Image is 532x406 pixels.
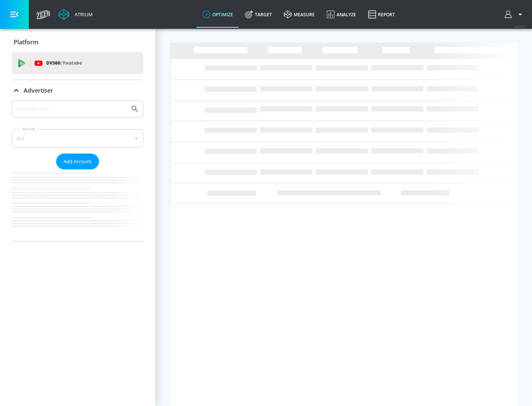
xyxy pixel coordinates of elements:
[239,1,278,28] a: Target
[15,104,127,114] input: Search by name
[56,154,99,169] button: Add Account
[12,129,143,148] div: A-Z
[12,52,143,74] div: DV360: Youtube
[278,1,321,28] a: measure
[14,38,38,46] p: Platform
[46,59,82,67] p: DV360:
[21,127,37,131] label: Sort By
[514,24,525,28] span: v 4.24.0
[321,1,362,28] a: Analyze
[24,86,53,94] p: Advertiser
[12,32,143,52] div: Platform
[362,1,401,28] a: Report
[58,9,93,20] a: Atrium
[12,100,143,241] div: Advertiser
[12,80,143,101] div: Advertiser
[64,157,92,166] span: Add Account
[12,169,143,241] nav: list of Advertiser
[62,59,82,67] p: Youtube
[197,1,239,28] a: optimize
[72,11,93,18] div: Atrium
